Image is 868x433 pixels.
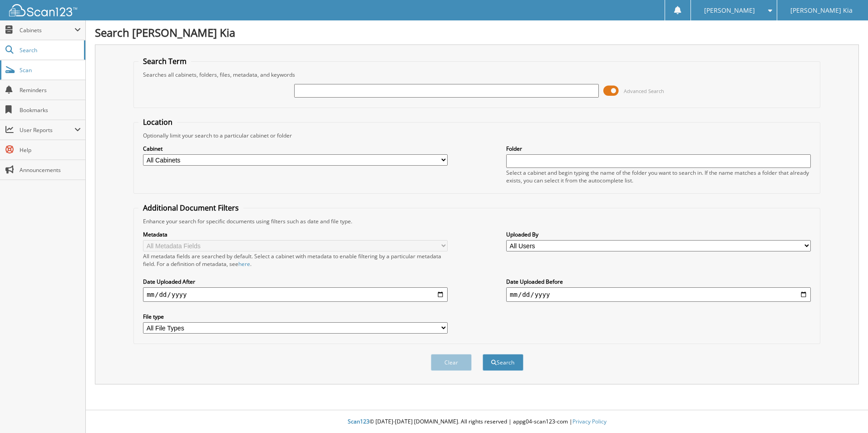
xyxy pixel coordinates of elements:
div: Select a cabinet and begin typing the name of the folder you want to search in. If the name match... [506,169,811,184]
label: Folder [506,145,811,153]
label: Uploaded By [506,231,811,238]
legend: Location [138,117,177,127]
span: Search [20,46,79,54]
input: end [506,287,811,302]
a: here [238,260,250,268]
div: All metadata fields are searched by default. Select a cabinet with metadata to enable filtering b... [143,252,448,268]
div: © [DATE]-[DATE] [DOMAIN_NAME]. All rights reserved | appg04-scan123-com | [86,411,868,433]
span: Bookmarks [20,106,81,114]
button: Clear [431,354,472,371]
span: [PERSON_NAME] [704,8,755,13]
label: File type [143,313,448,320]
h1: Search [PERSON_NAME] Kia [95,25,859,40]
span: Cabinets [20,26,74,34]
a: Privacy Policy [572,418,607,425]
img: scan123-logo-white.svg [9,4,77,16]
span: Scan [20,66,81,74]
span: Scan123 [348,418,370,425]
span: User Reports [20,126,74,134]
div: Enhance your search for specific documents using filters such as date and file type. [138,217,815,225]
span: [PERSON_NAME] Kia [790,8,853,13]
label: Metadata [143,231,448,238]
legend: Additional Document Filters [138,203,243,213]
div: Optionally limit your search to a particular cabinet or folder [138,132,815,139]
label: Date Uploaded Before [506,278,811,285]
span: Help [20,146,81,154]
input: start [143,287,448,302]
span: Reminders [20,86,81,94]
label: Date Uploaded After [143,278,448,285]
span: Announcements [20,166,81,174]
span: Advanced Search [624,88,664,94]
button: Search [483,354,523,371]
legend: Search Term [138,56,191,66]
iframe: Chat Widget [823,389,868,433]
div: Searches all cabinets, folders, files, metadata, and keywords [138,71,815,79]
label: Cabinet [143,145,448,153]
